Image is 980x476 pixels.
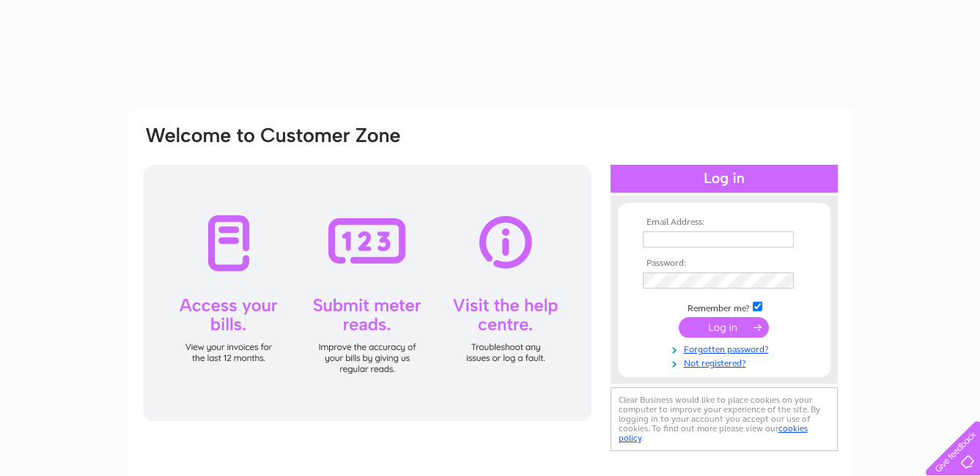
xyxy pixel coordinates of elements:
[639,300,809,314] td: Remember me?
[611,387,838,451] div: Clear Business would like to place cookies on your computer to improve your experience of the sit...
[643,355,809,369] a: Not registered?
[619,423,808,443] a: cookies policy
[639,259,809,269] th: Password:
[643,341,809,355] a: Forgotten password?
[639,217,809,228] th: Email Address:
[679,317,769,338] input: Submit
